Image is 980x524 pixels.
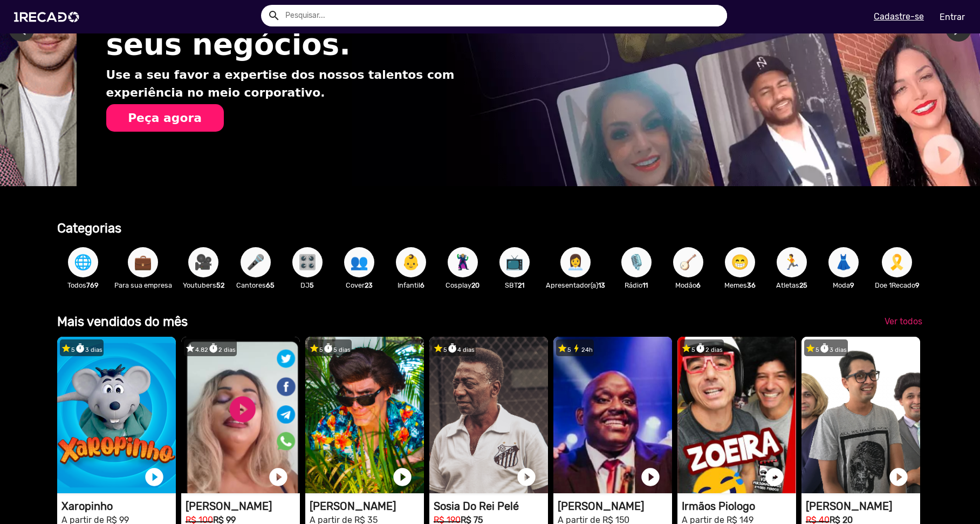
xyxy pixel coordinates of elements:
button: 📺 [499,247,530,277]
b: Categorias [57,221,121,236]
b: 6 [696,281,701,289]
p: Cover [339,280,380,290]
a: play_circle_filled [516,466,537,488]
span: 😁 [731,247,749,277]
h1: [PERSON_NAME] [310,500,424,513]
b: 769 [86,281,99,289]
span: 🎗️ [888,247,906,277]
b: 9 [850,281,854,289]
p: Memes [719,280,760,290]
b: 25 [799,281,807,289]
span: 👩‍💼 [566,247,585,277]
button: 🎤 [241,247,271,277]
h1: Xaropinho [61,500,176,513]
video: 1RECADO vídeos dedicados para fãs e empresas [429,337,548,493]
b: 36 [747,281,756,289]
p: Modão [668,280,709,290]
button: 🪕 [673,247,703,277]
span: 👗 [834,247,853,277]
b: 13 [598,281,605,289]
span: Ver todos [885,316,922,326]
video: 1RECADO vídeos dedicados para fãs e empresas [801,337,920,493]
mat-icon: Example home icon [268,9,280,22]
button: Peça agora [106,104,224,132]
span: 🪕 [679,247,697,277]
b: 9 [915,281,920,289]
a: play_circle_filled [640,466,661,488]
button: 🎗️ [882,247,912,277]
h1: [PERSON_NAME] [558,500,672,513]
b: 65 [266,281,275,289]
u: Cadastre-se [874,11,924,22]
span: 🎛️ [298,247,317,277]
p: Youtubers [183,280,224,290]
video: 1RECADO vídeos dedicados para fãs e empresas [305,337,424,493]
button: Example home icon [264,5,283,24]
span: 🎥 [194,247,213,277]
button: 😁 [725,247,755,277]
p: Use a seu favor a expertise dos nossos talentos com experiência no meio corporativo. [106,66,498,101]
video: 1RECADO vídeos dedicados para fãs e empresas [553,337,672,493]
p: SBT [494,280,535,290]
b: 23 [365,281,373,289]
b: Mais vendidos do mês [57,314,188,329]
span: 🌐 [74,247,92,277]
video: 1RECADO vídeos dedicados para fãs e empresas [677,337,796,493]
h1: [PERSON_NAME] [186,500,300,513]
p: Atletas [771,280,812,290]
p: Moda [823,280,864,290]
span: 🎤 [246,247,265,277]
button: 🏃 [777,247,807,277]
button: 🎥 [188,247,218,277]
h1: Sosia Do Rei Pelé [434,500,548,513]
a: play_circle_filled [268,466,289,488]
a: play_circle_filled [764,466,785,488]
b: 11 [642,281,648,289]
button: 👶 [396,247,426,277]
p: Cosplay [442,280,483,290]
p: Infantil [390,280,431,290]
input: Pesquisar... [277,5,727,26]
span: 👶 [402,247,420,277]
button: 💼 [128,247,158,277]
p: Todos [63,280,104,290]
span: 📺 [505,247,524,277]
p: Apresentador(a) [546,280,605,290]
b: 20 [471,281,479,289]
b: 5 [310,281,314,289]
a: Entrar [933,8,972,26]
button: 👩‍💼 [560,247,591,277]
h1: [PERSON_NAME] [806,500,920,513]
span: 💼 [134,247,152,277]
a: play_circle_filled [143,466,165,488]
button: 👥 [344,247,374,277]
b: 52 [216,281,224,289]
button: 🦹🏼‍♀️ [448,247,478,277]
p: Para sua empresa [114,280,172,290]
span: 🏃 [783,247,801,277]
button: 👗 [828,247,859,277]
video: 1RECADO vídeos dedicados para fãs e empresas [181,337,300,493]
p: Doe 1Recado [875,280,920,290]
a: play_circle_filled [888,466,909,488]
h1: Irmãos Piologo [682,500,796,513]
b: 21 [518,281,524,289]
a: play_circle_filled [392,466,413,488]
span: 🦹🏼‍♀️ [454,247,472,277]
video: 1RECADO vídeos dedicados para fãs e empresas [57,337,176,493]
p: Rádio [616,280,657,290]
button: 🎙️ [621,247,652,277]
button: 🎛️ [292,247,323,277]
button: 🌐 [68,247,98,277]
p: DJ [287,280,328,290]
b: 6 [420,281,424,289]
span: 🎙️ [627,247,646,277]
span: 👥 [350,247,368,277]
p: Cantores [235,280,276,290]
